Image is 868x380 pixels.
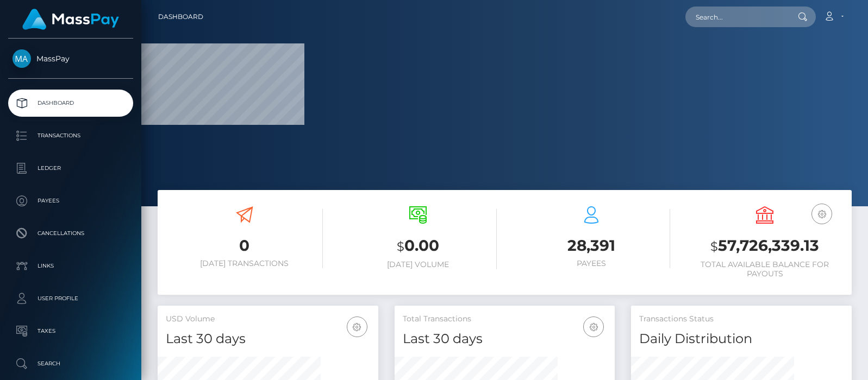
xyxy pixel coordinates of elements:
small: $ [710,239,718,254]
a: Dashboard [8,90,133,117]
h4: Last 30 days [403,330,607,349]
p: Cancellations [13,225,129,242]
h5: USD Volume [166,314,370,325]
a: Links [8,252,133,280]
span: MassPay [8,54,133,64]
h3: 57,726,339.13 [686,235,844,257]
a: Dashboard [158,5,203,28]
p: User Profile [13,290,129,307]
p: Taxes [13,323,129,339]
h6: Payees [513,259,670,268]
small: $ [397,239,404,254]
h4: Last 30 days [166,330,370,349]
a: Taxes [8,318,133,345]
h5: Total Transactions [403,314,607,325]
a: Cancellations [8,220,133,247]
h6: [DATE] Volume [339,260,496,269]
a: User Profile [8,285,133,312]
a: Transactions [8,122,133,149]
img: MassPay Logo [22,9,119,30]
h4: Daily Distribution [639,330,844,349]
h3: 0.00 [339,235,496,257]
p: Ledger [13,160,129,176]
a: Search [8,350,133,377]
p: Links [13,258,129,274]
p: Dashboard [13,95,129,111]
img: MassPay [13,49,31,68]
h6: [DATE] Transactions [166,259,323,268]
p: Transactions [13,128,129,144]
p: Search [13,356,129,372]
h5: Transactions Status [639,314,844,325]
h6: Total Available Balance for Payouts [686,260,844,278]
a: Payees [8,187,133,214]
h3: 0 [166,235,323,256]
input: Search... [685,7,788,27]
p: Payees [13,193,129,209]
h3: 28,391 [513,235,670,256]
a: Ledger [8,155,133,182]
